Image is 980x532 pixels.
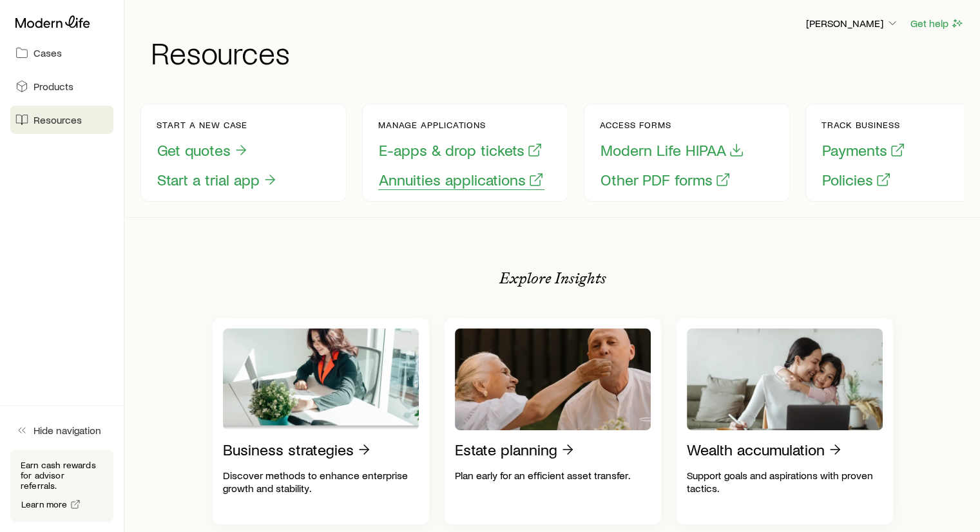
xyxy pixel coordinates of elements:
[455,328,651,430] img: Estate planning
[157,120,278,130] p: Start a new case
[455,441,557,459] p: Estate planning
[378,170,544,190] button: Annuities applications
[445,318,661,524] a: Estate planningPlan early for an efficient asset transfer.
[821,140,906,160] button: Payments
[213,318,429,524] a: Business strategiesDiscover methods to enhance enterprise growth and stability.
[687,441,825,459] p: Wealth accumulation
[151,37,965,68] h1: Resources
[600,120,745,130] p: Access forms
[223,328,419,430] img: Business strategies
[805,16,899,32] button: [PERSON_NAME]
[34,424,101,437] span: Hide navigation
[223,441,354,459] p: Business strategies
[455,469,651,482] p: Plan early for an efficient asset transfer.
[910,16,965,31] button: Get help
[10,416,113,444] button: Hide navigation
[677,318,893,524] a: Wealth accumulationSupport goals and aspirations with proven tactics.
[10,450,113,522] div: Earn cash rewards for advisor referrals.Learn more
[687,469,883,495] p: Support goals and aspirations with proven tactics.
[21,460,103,491] p: Earn cash rewards for advisor referrals.
[378,140,543,160] button: E-apps & drop tickets
[821,170,892,190] button: Policies
[499,269,606,287] p: Explore Insights
[687,328,883,430] img: Wealth accumulation
[34,113,82,126] span: Resources
[223,469,419,495] p: Discover methods to enhance enterprise growth and stability.
[821,120,906,130] p: Track business
[157,140,249,160] button: Get quotes
[600,170,731,190] button: Other PDF forms
[157,170,278,190] button: Start a trial app
[806,17,899,30] p: [PERSON_NAME]
[378,120,544,130] p: Manage applications
[10,39,113,67] a: Cases
[10,106,113,134] a: Resources
[34,46,62,59] span: Cases
[34,80,73,93] span: Products
[21,500,68,509] span: Learn more
[600,140,745,160] button: Modern Life HIPAA
[10,72,113,100] a: Products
